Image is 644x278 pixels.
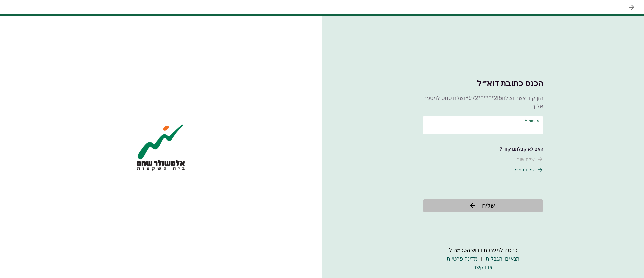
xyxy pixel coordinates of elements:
font: האם לא קבלתם קוד ? [500,146,543,152]
button: שלח שוב [517,156,543,163]
button: בְּחֲזָרָה [626,2,637,13]
button: שליח [423,199,543,212]
font: תנאים והגבלות [486,255,520,263]
font: הזן קוד אשר נשלח אליך [502,94,543,110]
font: נשלח סמס למספר [424,94,465,102]
img: לוגו AIO [132,123,190,171]
font: צרו קשר [473,263,493,271]
font: שלח במייל [514,166,535,173]
font: כניסה למערכת דרוש הסכמה ל [449,246,517,254]
a: תנאים והגבלות [486,254,520,263]
font: איימייל [528,118,539,124]
button: שלח במייל [514,166,543,173]
font: ו [481,255,482,263]
a: צרו קשר [423,263,543,271]
a: מדינה פרטיות [447,254,478,263]
font: שליח [482,201,495,210]
font: מדינה פרטיות [447,255,478,263]
font: שלח שוב [517,156,535,163]
font: הכנס כתובת דוא״ל [477,78,543,89]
